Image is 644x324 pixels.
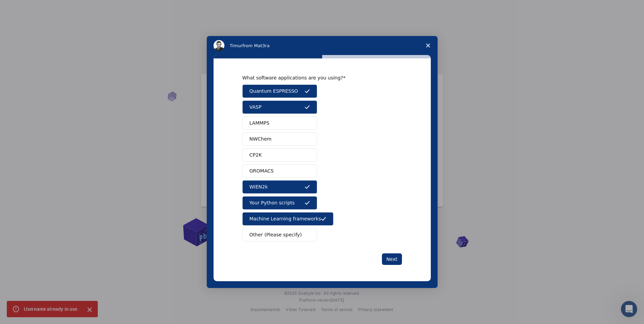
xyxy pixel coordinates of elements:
button: Other (Please specify) [242,228,317,241]
span: Close survey [419,36,438,55]
span: Timur [230,43,242,48]
button: Your Python scripts [242,196,317,210]
span: NWChem [250,136,272,143]
span: WIEN2k [250,183,268,191]
span: GROMACS [250,167,274,175]
button: Quantum ESPRESSO [242,85,317,98]
span: LAMMPS [250,120,270,127]
button: Machine Learning frameworks [242,212,334,226]
span: Your Python scripts [250,199,295,206]
button: Next [382,253,402,265]
span: CP2K [250,151,262,159]
button: VASP [242,101,317,114]
img: Profile image for Timur [214,40,224,51]
span: Quantum ESPRESSO [250,88,298,95]
span: VASP [250,104,262,111]
button: WIEN2k [242,180,317,194]
button: LAMMPS [242,116,317,130]
button: GROMACS [242,164,317,178]
span: Machine Learning frameworks [250,215,321,222]
span: Other (Please specify) [250,231,302,238]
span: Support [14,5,38,11]
span: from Mat3ra [242,43,270,48]
button: CP2K [242,148,317,162]
div: What software applications are you using? [242,75,392,81]
button: NWChem [242,132,317,146]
